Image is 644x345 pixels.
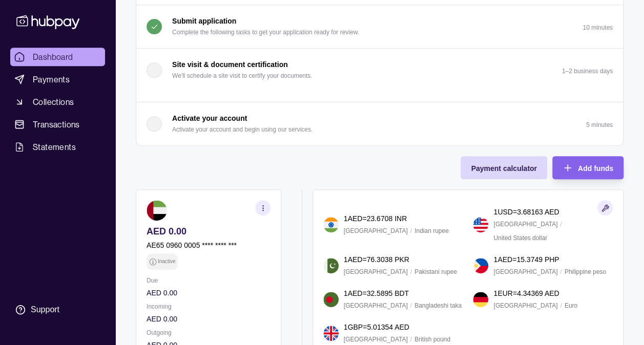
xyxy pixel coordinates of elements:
p: [GEOGRAPHIC_DATA] [344,266,408,277]
p: Indian rupee [414,225,449,236]
p: Complete the following tasks to get your application ready for review. [172,27,359,38]
p: Site visit & document certification [172,59,288,70]
button: Activate your account Activate your account and begin using our services.5 minutes [136,102,623,145]
p: / [410,334,412,345]
p: [GEOGRAPHIC_DATA] [344,334,408,345]
p: 10 minutes [583,24,613,31]
p: [GEOGRAPHIC_DATA] [344,300,408,311]
p: / [560,300,562,311]
p: [GEOGRAPHIC_DATA] [493,300,557,311]
p: British pound [414,334,450,345]
img: pk [323,258,339,273]
span: Statements [33,141,76,153]
p: [GEOGRAPHIC_DATA] [493,219,557,230]
div: Support [31,304,59,315]
p: 1 AED = 15.3749 PHP [493,254,559,265]
img: gb [323,326,339,341]
p: [GEOGRAPHIC_DATA] [493,266,557,277]
a: Payments [10,70,105,89]
p: 1–2 business days [562,68,613,75]
p: Philippine peso [565,266,606,277]
span: Payment calculator [471,164,536,172]
button: Submit application Complete the following tasks to get your application ready for review.10 minutes [136,5,623,48]
p: / [560,219,562,230]
p: United States dollar [493,232,547,244]
p: 1 EUR = 4.34369 AED [493,288,559,299]
a: Support [10,299,105,320]
span: Collections [33,96,74,108]
p: Euro [565,300,577,311]
img: bd [323,292,339,307]
span: Transactions [33,118,80,131]
p: Bangladeshi taka [414,300,462,311]
p: Pakistani rupee [414,266,457,277]
p: / [410,300,412,311]
img: ph [473,258,488,273]
span: Dashboard [33,51,73,63]
p: We'll schedule a site visit to certify your documents. [172,70,313,81]
button: Site visit & document certification We'll schedule a site visit to certify your documents.1–2 bus... [136,49,623,92]
p: 1 AED = 23.6708 INR [344,213,407,224]
p: Due [147,275,271,286]
p: 1 GBP = 5.01354 AED [344,321,409,333]
p: / [410,225,412,236]
p: 1 AED = 76.3038 PKR [344,254,409,265]
p: 5 minutes [586,121,613,128]
a: Dashboard [10,48,105,66]
p: 1 AED = 32.5895 BDT [344,288,409,299]
p: 1 USD = 3.68163 AED [493,206,559,218]
p: / [560,266,562,277]
p: Outgoing [147,327,271,338]
p: AED 0.00 [147,226,271,237]
p: Submit application [172,15,236,27]
span: Add funds [578,164,613,172]
img: ae [147,200,167,221]
button: Add funds [552,156,624,179]
p: Inactive [158,256,175,267]
img: in [323,217,339,232]
a: Statements [10,138,105,156]
span: Payments [33,73,70,85]
p: Activate your account [172,113,247,124]
p: [GEOGRAPHIC_DATA] [344,225,408,236]
p: AED 0.00 [147,287,271,298]
div: Site visit & document certification We'll schedule a site visit to certify your documents.1–2 bus... [136,92,623,102]
p: / [410,266,412,277]
button: Payment calculator [461,156,547,179]
img: us [473,217,488,232]
p: Incoming [147,301,271,312]
img: de [473,292,488,307]
a: Collections [10,93,105,111]
a: Transactions [10,115,105,134]
p: Activate your account and begin using our services. [172,124,313,135]
p: AED 0.00 [147,313,271,325]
